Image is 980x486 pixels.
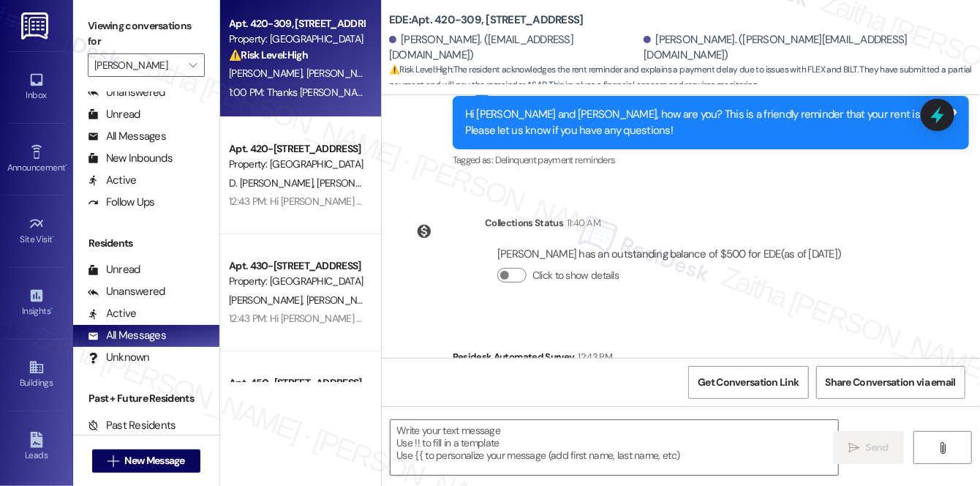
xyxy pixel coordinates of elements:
[88,195,155,210] div: Follow Ups
[7,427,66,467] a: Leads
[833,431,904,464] button: Send
[88,306,137,321] div: Active
[94,53,181,77] input: All communities
[848,442,859,454] i: 
[826,375,956,390] span: Share Conversation via email
[7,67,66,107] a: Inbox
[575,349,613,364] div: 12:43 PM
[88,284,165,299] div: Unanswered
[73,236,219,251] div: Residents
[485,215,563,231] div: Collections Status
[88,173,137,188] div: Active
[7,283,66,323] a: Insights •
[229,67,306,80] span: [PERSON_NAME]
[88,15,205,53] label: Viewing conversations for
[108,455,118,467] i: 
[229,31,364,47] div: Property: [GEOGRAPHIC_DATA]
[306,294,380,307] span: [PERSON_NAME]
[688,366,808,399] button: Get Conversation Link
[229,375,364,391] div: Apt. 450-[STREET_ADDRESS]
[644,32,969,64] div: [PERSON_NAME]. ([PERSON_NAME][EMAIL_ADDRESS][DOMAIN_NAME])
[53,232,55,242] span: •
[88,262,140,277] div: Unread
[229,141,364,157] div: Apt. 420-[STREET_ADDRESS]
[88,350,150,365] div: Unknown
[563,215,600,231] div: 11:40 AM
[229,294,306,307] span: [PERSON_NAME]
[88,129,166,144] div: All Messages
[937,442,948,454] i: 
[229,157,364,172] div: Property: [GEOGRAPHIC_DATA]
[532,268,619,283] label: Click to show details
[65,160,67,171] span: •
[88,151,173,166] div: New Inbounds
[389,32,640,64] div: [PERSON_NAME]. ([EMAIL_ADDRESS][DOMAIN_NAME])
[73,391,219,406] div: Past + Future Residents
[453,349,969,370] div: Residesk Automated Survey
[698,375,799,390] span: Get Conversation Link
[389,62,980,94] span: : The resident acknowledges the rent reminder and explains a payment delay due to issues with FLE...
[229,274,364,289] div: Property: [GEOGRAPHIC_DATA]
[317,176,390,190] span: [PERSON_NAME]
[866,440,889,455] span: Send
[229,258,364,274] div: Apt. 430-[STREET_ADDRESS]
[453,149,969,171] div: Tagged as:
[465,107,946,138] div: Hi [PERSON_NAME] and [PERSON_NAME], how are you? This is a friendly reminder that your rent is du...
[389,64,452,75] strong: ⚠️ Risk Level: High
[88,418,176,433] div: Past Residents
[389,12,584,28] b: EDE: Apt. 420-309, [STREET_ADDRESS]
[7,355,66,395] a: Buildings
[7,212,66,251] a: Site Visit •
[229,16,364,31] div: Apt. 420-309, [STREET_ADDRESS]
[229,176,317,190] span: D. [PERSON_NAME]
[50,304,53,314] span: •
[229,48,308,61] strong: ⚠️ Risk Level: High
[497,247,842,262] div: [PERSON_NAME] has an outstanding balance of $500 for EDE (as of [DATE])
[306,67,380,80] span: [PERSON_NAME]
[88,85,165,100] div: Unanswered
[21,12,51,40] img: ResiDesk Logo
[816,366,965,399] button: Share Conversation via email
[125,453,185,468] span: New Message
[189,59,197,71] i: 
[88,328,166,343] div: All Messages
[92,449,200,473] button: New Message
[495,154,616,166] span: Delinquent payment reminders
[88,107,140,122] div: Unread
